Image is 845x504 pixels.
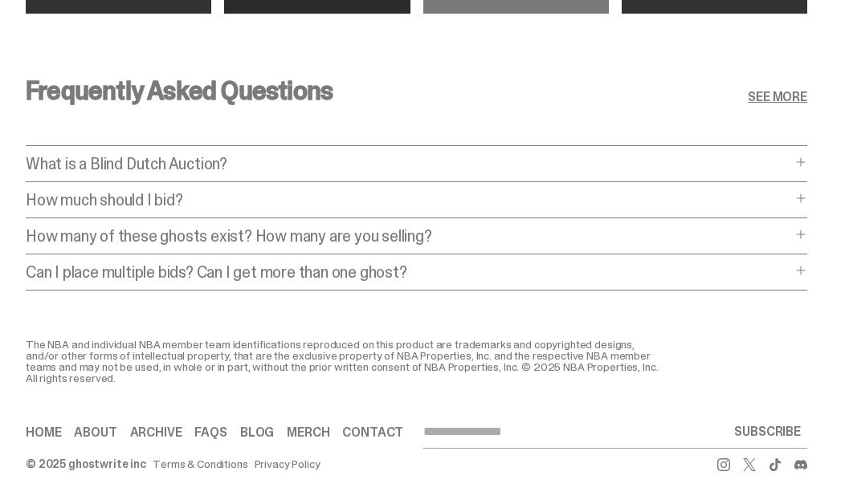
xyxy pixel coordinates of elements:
[74,427,116,440] a: About
[26,79,333,104] h3: Frequently Asked Questions
[194,427,227,440] a: FAQs
[130,427,182,440] a: Archive
[287,427,329,440] a: Merch
[342,427,403,440] a: Contact
[748,91,807,104] a: SEE MORE
[240,427,274,440] a: Blog
[728,417,807,449] button: SUBSCRIBE
[26,427,61,440] a: Home
[26,229,791,245] p: How many of these ghosts exist? How many are you selling?
[26,459,146,470] div: © 2025 ghostwrite inc
[26,339,668,384] div: The NBA and individual NBA member team identifications reproduced on this product are trademarks ...
[255,459,320,470] a: Privacy Policy
[26,265,791,281] p: Can I place multiple bids? Can I get more than one ghost?
[26,193,791,209] p: How much should I bid?
[26,156,791,173] p: What is a Blind Dutch Auction?
[153,459,247,470] a: Terms & Conditions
